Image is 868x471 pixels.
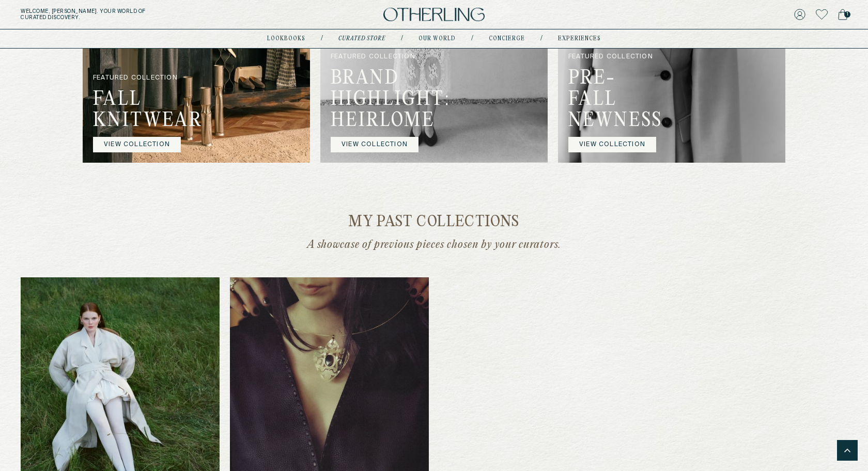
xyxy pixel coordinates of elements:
[419,36,456,41] a: Our world
[568,54,661,69] p: FEATURED COLLECTION
[321,35,323,43] div: /
[338,36,385,41] a: Curated store
[838,7,847,22] a: 1
[540,35,542,43] div: /
[233,238,636,252] p: A showcase of previous pieces chosen by your curators.
[489,36,525,41] a: concierge
[471,35,473,43] div: /
[93,137,181,152] a: VIEW COLLECTION
[331,137,419,152] a: VIEW COLLECTION
[401,35,403,43] div: /
[844,11,850,18] span: 1
[21,8,269,21] h5: Welcome, [PERSON_NAME] . Your world of curated discovery.
[93,89,186,137] h2: FALL KNITWEAR
[383,8,485,22] img: logo
[331,54,424,69] p: FEATURED COLLECTION
[568,69,661,137] h2: PRE-FALL NEWNESS
[267,36,305,41] a: lookbooks
[558,36,601,41] a: experiences
[568,137,656,152] a: VIEW COLLECTION
[331,69,424,137] h2: BRAND HIGHLIGHT: HEIRLOME
[93,74,186,89] p: FEATURED COLLECTION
